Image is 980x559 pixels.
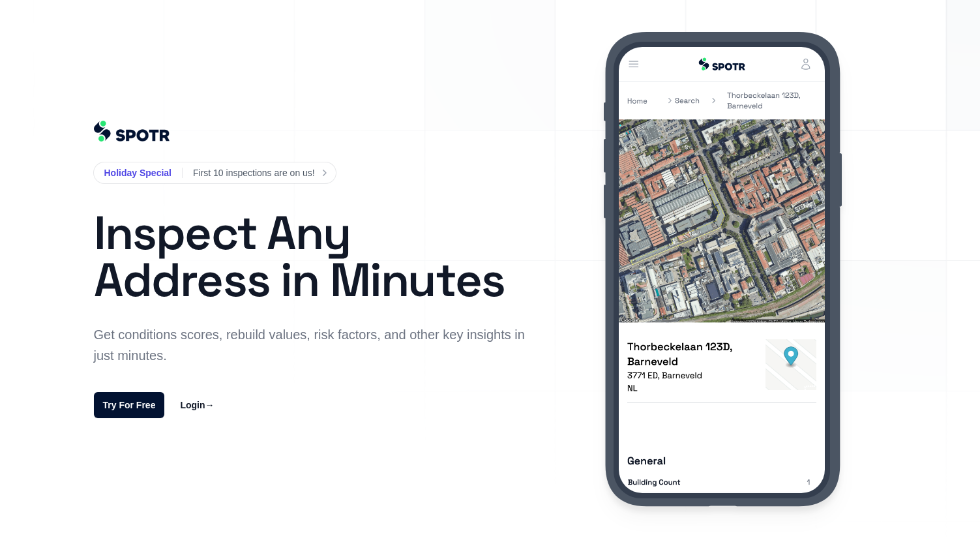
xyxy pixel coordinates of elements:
[94,209,532,303] h1: Inspect Any Address in Minutes
[94,392,165,418] a: Try For Free
[180,397,214,413] a: Login
[205,400,215,410] span: →
[193,165,325,181] a: First 10 inspections are on us!
[94,324,532,366] p: Get conditions scores, rebuild values, risk factors, and other key insights in just minutes.
[94,121,170,142] img: 61ea7a264e0cbe10e6ec0ef6_%402Spotr%20Logo_Navy%20Blue%20-%20Emerald.png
